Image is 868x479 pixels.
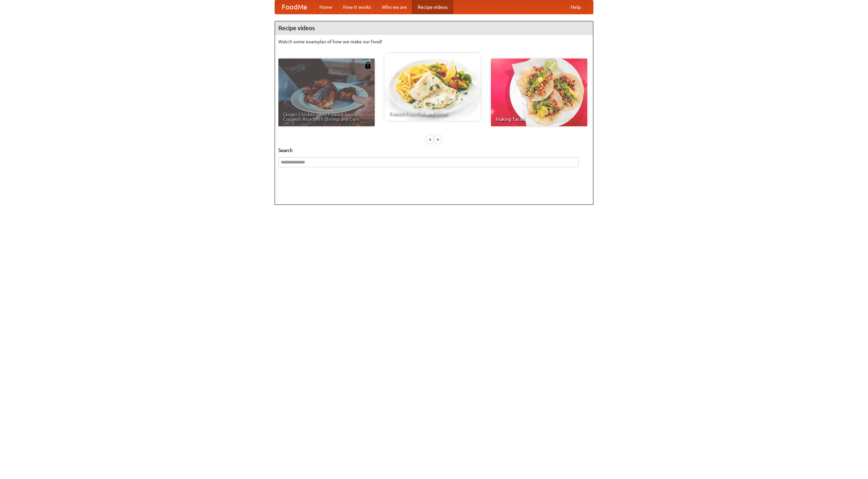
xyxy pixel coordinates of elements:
a: How it works [338,0,376,14]
a: Home [314,0,338,14]
span: French Fries Fish and Chips [389,111,476,116]
h4: Recipe videos [275,21,593,35]
a: French Fries Fish and Chips [384,53,481,121]
div: » [435,135,441,144]
p: Watch some examples of how we make our food! [278,38,590,45]
span: Making Tacos [496,117,583,122]
a: Making Tacos [491,59,587,126]
img: 483408.png [364,62,371,69]
a: FoodMe [275,0,314,14]
div: « [427,135,433,144]
a: Help [565,0,586,14]
a: Recipe videos [412,0,453,14]
h5: Search [278,147,590,154]
a: Who we are [376,0,412,14]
